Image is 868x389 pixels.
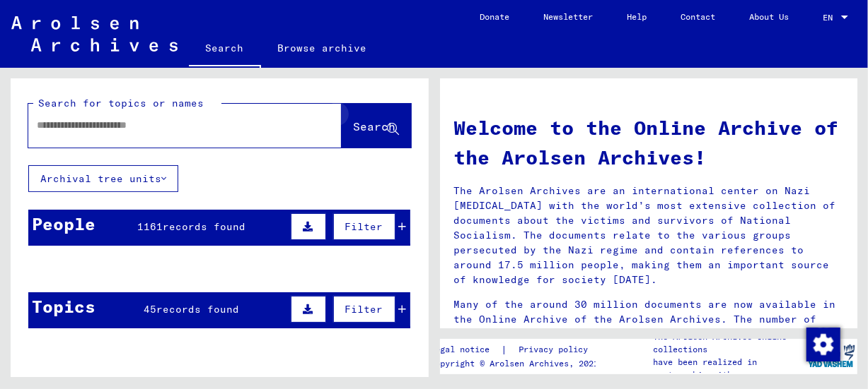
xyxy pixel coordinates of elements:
[345,220,383,233] span: Filter
[28,165,178,192] button: Archival tree units
[333,296,395,323] button: Filter
[430,342,501,357] a: Legal notice
[38,97,204,109] mat-label: Search for topics or names
[156,303,239,316] span: records found
[32,211,96,237] div: People
[806,328,840,361] img: Change consent
[653,356,805,381] p: have been realized in partnership with
[189,31,261,68] a: Search
[144,303,156,316] span: 45
[454,297,844,342] p: Many of the around 30 million documents are now available in the Online Archive of the Arolsen Ar...
[354,119,396,133] span: Search
[430,342,605,357] div: |
[333,213,395,240] button: Filter
[806,327,840,361] div: Change consent
[163,220,245,233] span: records found
[32,294,96,319] div: Topics
[345,303,383,316] span: Filter
[430,357,605,370] p: Copyright © Arolsen Archives, 2021
[137,220,163,233] span: 1161
[454,113,844,172] h1: Welcome to the Online Archive of the Arolsen Archives!
[823,13,838,23] span: EN
[454,184,844,287] p: The Arolsen Archives are an international center on Nazi [MEDICAL_DATA] with the world’s most ext...
[11,16,178,52] img: Arolsen_neg.svg
[507,342,605,357] a: Privacy policy
[342,104,411,148] button: Search
[653,330,805,356] p: The Arolsen Archives online collections
[261,31,384,65] a: Browse archive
